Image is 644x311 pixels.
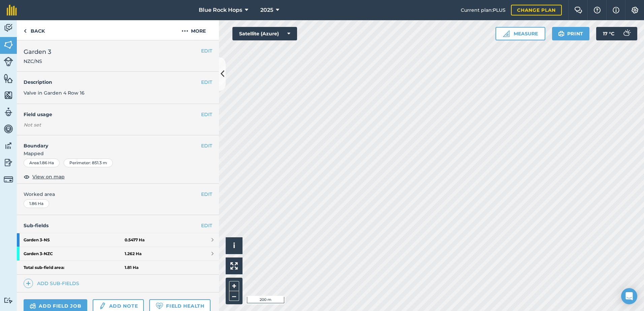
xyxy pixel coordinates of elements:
[4,158,13,168] img: svg+xml;base64,PD94bWwgdmVyc2lvbj0iMS4wIiBlbmNvZGluZz0idXRmLTgiPz4KPCEtLSBHZW5lcmF0b3I6IEFkb2JlIE...
[233,241,235,250] span: i
[17,247,219,261] a: Garden 3-NZC1.262 Ha
[24,173,65,181] button: View on map
[26,279,31,287] img: svg+xml;base64,PHN2ZyB4bWxucz0iaHR0cDovL3d3dy53My5vcmcvMjAwMC9zdmciIHdpZHRoPSIxNCIgaGVpZ2h0PSIyNC...
[32,173,65,180] span: View on map
[621,288,637,304] div: Open Intercom Messenger
[4,107,13,117] img: svg+xml;base64,PD94bWwgdmVyc2lvbj0iMS4wIiBlbmNvZGluZz0idXRmLTgiPz4KPCEtLSBHZW5lcmF0b3I6IEFkb2JlIE...
[201,78,212,86] button: EDIT
[558,30,565,38] img: svg+xml;base64,PHN2ZyB4bWxucz0iaHR0cDovL3d3dy53My5vcmcvMjAwMC9zdmciIHdpZHRoPSIxOSIgaGVpZ2h0PSIyNC...
[125,265,138,270] strong: 1.81 Ha
[17,150,219,157] span: Mapped
[613,6,619,14] img: svg+xml;base64,PHN2ZyB4bWxucz0iaHR0cDovL3d3dy53My5vcmcvMjAwMC9zdmciIHdpZHRoPSIxNyIgaGVpZ2h0PSIxNy...
[4,124,13,134] img: svg+xml;base64,PD94bWwgdmVyc2lvbj0iMS4wIiBlbmNvZGluZz0idXRmLTgiPz4KPCEtLSBHZW5lcmF0b3I6IEFkb2JlIE...
[24,173,30,181] img: svg+xml;base64,PHN2ZyB4bWxucz0iaHR0cDovL3d3dy53My5vcmcvMjAwMC9zdmciIHdpZHRoPSIxOCIgaGVpZ2h0PSIyNC...
[495,27,545,40] button: Measure
[511,5,562,15] a: Change plan
[201,111,212,118] button: EDIT
[17,222,219,229] h4: Sub-fields
[201,47,212,55] button: EDIT
[229,291,239,301] button: –
[552,27,590,40] button: Print
[182,27,188,35] img: svg+xml;base64,PHN2ZyB4bWxucz0iaHR0cDovL3d3dy53My5vcmcvMjAwMC9zdmciIHdpZHRoPSIyMCIgaGVpZ2h0PSIyNC...
[4,141,13,151] img: svg+xml;base64,PD94bWwgdmVyc2lvbj0iMS4wIiBlbmNvZGluZz0idXRmLTgiPz4KPCEtLSBHZW5lcmF0b3I6IEFkb2JlIE...
[4,90,13,100] img: svg+xml;base64,PHN2ZyB4bWxucz0iaHR0cDovL3d3dy53My5vcmcvMjAwMC9zdmciIHdpZHRoPSI1NiIgaGVpZ2h0PSI2MC...
[24,111,201,118] h4: Field usage
[30,302,36,310] img: svg+xml;base64,PD94bWwgdmVyc2lvbj0iMS4wIiBlbmNvZGluZz0idXRmLTgiPz4KPCEtLSBHZW5lcmF0b3I6IEFkb2JlIE...
[24,191,212,198] span: Worked area
[99,302,106,310] img: svg+xml;base64,PD94bWwgdmVyc2lvbj0iMS4wIiBlbmNvZGluZz0idXRmLTgiPz4KPCEtLSBHZW5lcmF0b3I6IEFkb2JlIE...
[24,233,125,247] strong: Garden 3 - NS
[593,7,601,13] img: A question mark icon
[4,73,13,83] img: svg+xml;base64,PHN2ZyB4bWxucz0iaHR0cDovL3d3dy53My5vcmcvMjAwMC9zdmciIHdpZHRoPSI1NiIgaGVpZ2h0PSI2MC...
[503,30,510,37] img: Ruler icon
[24,122,212,128] div: Not set
[4,57,13,66] img: svg+xml;base64,PD94bWwgdmVyc2lvbj0iMS4wIiBlbmNvZGluZz0idXRmLTgiPz4KPCEtLSBHZW5lcmF0b3I6IEFkb2JlIE...
[24,47,51,57] span: Garden 3
[232,27,297,40] button: Satellite (Azure)
[24,265,125,270] strong: Total sub-field area:
[168,20,219,40] button: More
[4,175,13,184] img: svg+xml;base64,PD94bWwgdmVyc2lvbj0iMS4wIiBlbmNvZGluZz0idXRmLTgiPz4KPCEtLSBHZW5lcmF0b3I6IEFkb2JlIE...
[201,142,212,149] button: EDIT
[24,58,51,65] span: NZC/NS
[230,262,238,270] img: Four arrows, one pointing top left, one top right, one bottom right and the last bottom left
[24,279,82,288] a: Add sub-fields
[4,23,13,33] img: svg+xml;base64,PD94bWwgdmVyc2lvbj0iMS4wIiBlbmNvZGluZz0idXRmLTgiPz4KPCEtLSBHZW5lcmF0b3I6IEFkb2JlIE...
[24,159,60,167] div: Area : 1.86 Ha
[24,27,27,35] img: svg+xml;base64,PHN2ZyB4bWxucz0iaHR0cDovL3d3dy53My5vcmcvMjAwMC9zdmciIHdpZHRoPSI5IiBoZWlnaHQ9IjI0Ii...
[229,281,239,291] button: +
[631,7,639,13] img: A cog icon
[24,199,49,208] div: 1.86 Ha
[574,7,582,13] img: Two speech bubbles overlapping with the left bubble in the forefront
[17,135,201,149] h4: Boundary
[4,297,13,304] img: svg+xml;base64,PD94bWwgdmVyc2lvbj0iMS4wIiBlbmNvZGluZz0idXRmLTgiPz4KPCEtLSBHZW5lcmF0b3I6IEFkb2JlIE...
[260,6,273,14] span: 2025
[226,237,243,254] button: i
[125,237,144,243] strong: 0.5477 Ha
[17,233,219,247] a: Garden 3-NS0.5477 Ha
[24,90,85,96] span: Valve in Garden 4 Row 16
[7,5,17,15] img: fieldmargin Logo
[4,40,13,50] img: svg+xml;base64,PHN2ZyB4bWxucz0iaHR0cDovL3d3dy53My5vcmcvMjAwMC9zdmciIHdpZHRoPSI1NiIgaGVpZ2h0PSI2MC...
[125,251,141,256] strong: 1.262 Ha
[603,27,614,40] span: 17 ° C
[201,191,212,198] button: EDIT
[596,27,637,40] button: 17 °C
[461,6,506,14] span: Current plan : PLUS
[24,78,212,86] h4: Description
[199,6,242,14] span: Blue Rock Hops
[620,27,633,40] img: svg+xml;base64,PD94bWwgdmVyc2lvbj0iMS4wIiBlbmNvZGluZz0idXRmLTgiPz4KPCEtLSBHZW5lcmF0b3I6IEFkb2JlIE...
[24,247,125,261] strong: Garden 3 - NZC
[201,222,212,229] a: EDIT
[17,20,52,40] a: Back
[64,159,113,167] div: Perimeter : 851.3 m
